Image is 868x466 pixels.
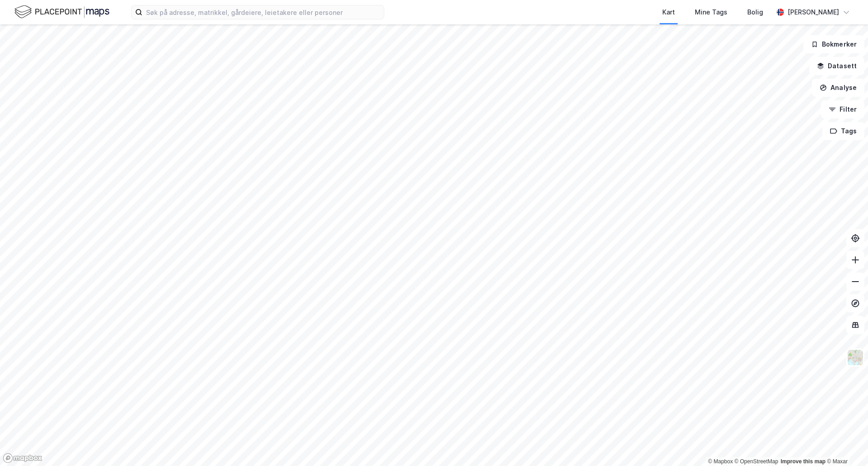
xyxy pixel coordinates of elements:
[823,423,868,466] iframe: Chat Widget
[695,7,727,18] div: Mine Tags
[821,100,864,118] button: Filter
[788,7,839,18] div: [PERSON_NAME]
[735,458,778,465] a: OpenStreetMap
[3,453,42,463] a: Mapbox homepage
[803,35,864,53] button: Bokmerker
[781,458,826,465] a: Improve this map
[142,5,384,19] input: Søk på adresse, matrikkel, gårdeiere, leietakere eller personer
[809,57,864,75] button: Datasett
[708,458,733,465] a: Mapbox
[747,7,763,18] div: Bolig
[847,349,864,366] img: Z
[822,122,864,140] button: Tags
[662,7,675,18] div: Kart
[812,79,864,97] button: Analyse
[14,4,109,20] img: logo.f888ab2527a4732fd821a326f86c7f29.svg
[823,423,868,466] div: Kontrollprogram for chat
